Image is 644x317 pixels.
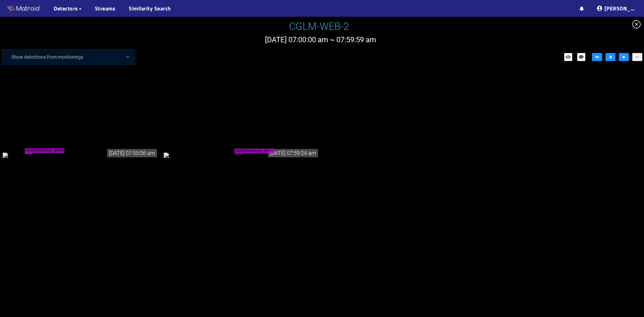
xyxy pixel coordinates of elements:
[622,55,626,60] span: step-forward
[629,17,644,32] span: close-circle
[234,149,274,153] span: contamination_white
[8,50,136,64] div: Show detections from monitorings
[592,53,602,61] button: fast-backward
[107,149,157,157] div: [DATE] 07:55:06 am
[608,55,613,60] span: step-backward
[619,53,629,61] button: step-forward
[95,4,116,12] a: Streams
[632,53,642,61] button: fast-forward
[268,149,318,157] div: [DATE] 07:59:24 am
[54,4,78,12] span: Detectors
[605,53,615,61] button: step-backward
[7,4,40,14] img: Matroid logo
[595,55,599,60] span: fast-backward
[129,4,171,12] a: Similarity Search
